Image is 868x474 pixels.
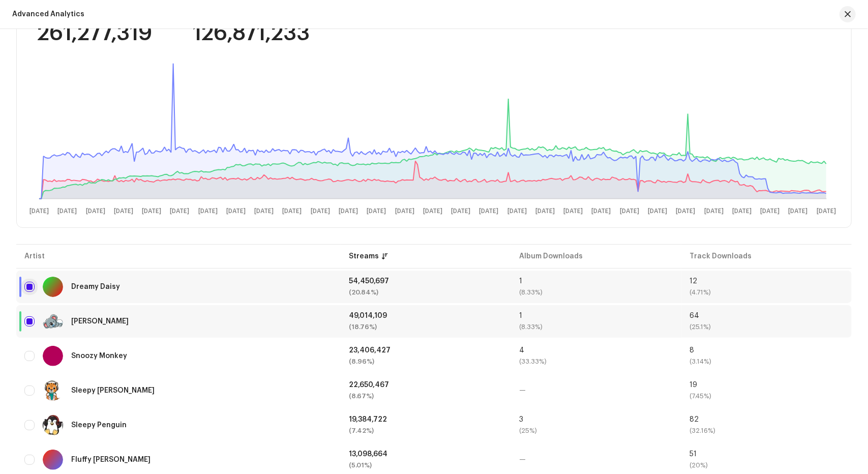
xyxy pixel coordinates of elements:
[349,393,503,400] div: (8.67%)
[817,208,836,215] text: [DATE]
[283,208,302,215] text: [DATE]
[349,312,503,319] div: 49,014,109
[349,347,503,354] div: 23,406,427
[690,462,844,469] div: (20%)
[349,323,503,331] div: (18.76%)
[592,208,611,215] text: [DATE]
[480,208,499,215] text: [DATE]
[519,289,673,296] div: (8.33%)
[349,416,503,423] div: 19,384,722
[704,208,724,215] text: [DATE]
[349,462,503,469] div: (5.01%)
[519,358,673,365] div: (33.33%)
[395,208,414,215] text: [DATE]
[519,387,673,394] div: —
[690,323,844,331] div: (25.1%)
[690,427,844,434] div: (32.16%)
[519,278,673,285] div: 1
[676,208,696,215] text: [DATE]
[349,427,503,434] div: (7.42%)
[254,208,274,215] text: [DATE]
[519,347,673,354] div: 4
[690,347,844,354] div: 8
[349,451,503,458] div: 13,098,664
[423,208,442,215] text: [DATE]
[349,289,503,296] div: (20.84%)
[226,208,246,215] text: [DATE]
[349,381,503,389] div: 22,650,467
[507,208,527,215] text: [DATE]
[311,208,330,215] text: [DATE]
[690,393,844,400] div: (7.45%)
[519,312,673,319] div: 1
[519,323,673,331] div: (8.33%)
[690,312,844,319] div: 64
[789,208,808,215] text: [DATE]
[690,381,844,389] div: 19
[339,208,358,215] text: [DATE]
[760,208,780,215] text: [DATE]
[198,208,218,215] text: [DATE]
[367,208,386,215] text: [DATE]
[519,416,673,423] div: 3
[732,208,752,215] text: [DATE]
[349,278,503,285] div: 54,450,697
[648,208,667,215] text: [DATE]
[170,208,189,215] text: [DATE]
[535,208,555,215] text: [DATE]
[690,451,844,458] div: 51
[690,358,844,365] div: (3.14%)
[620,208,639,215] text: [DATE]
[690,416,844,423] div: 82
[563,208,583,215] text: [DATE]
[690,278,844,285] div: 12
[349,358,503,365] div: (8.96%)
[519,427,673,434] div: (25%)
[451,208,470,215] text: [DATE]
[690,289,844,296] div: (4.71%)
[519,456,673,463] div: —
